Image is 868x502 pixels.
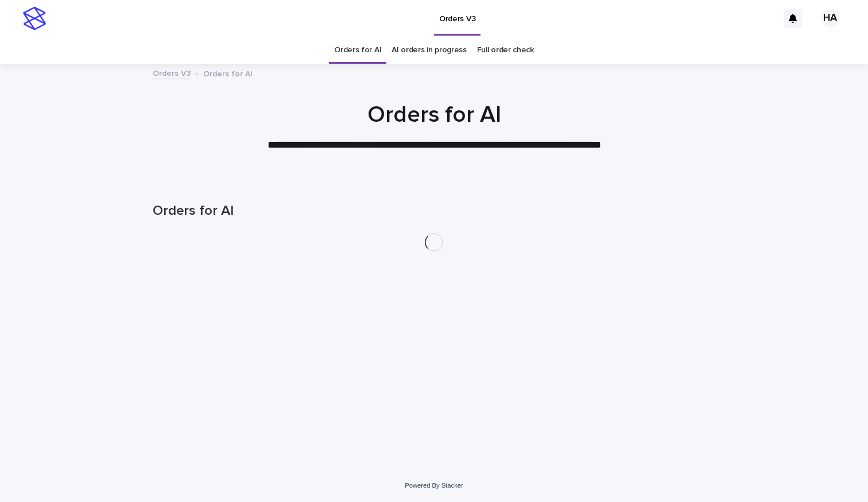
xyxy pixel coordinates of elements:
h1: Orders for AI [153,203,715,219]
a: Full order check [477,37,534,64]
p: Orders for AI [203,67,253,79]
div: HA [821,9,839,28]
h1: Orders for AI [153,101,715,129]
a: Powered By Stacker [405,482,463,489]
a: AI orders in progress [392,37,467,64]
a: Orders for AI [334,37,381,64]
img: stacker-logo-s-only.png [23,7,46,30]
a: Orders V3 [153,66,191,79]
